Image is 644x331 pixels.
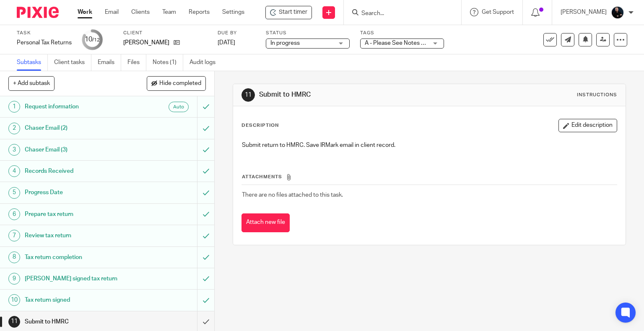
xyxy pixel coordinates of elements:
h1: Tax return signed [25,294,134,306]
span: Start timer [279,8,307,17]
h1: Progress Date [25,186,134,199]
a: Settings [222,8,244,16]
div: 5 [8,187,20,199]
span: [DATE] [218,40,235,46]
p: Description [241,122,279,129]
span: A - Please See Notes + 1 [365,40,429,46]
h1: Chaser Email (3) [25,144,134,156]
div: 11 [241,88,255,102]
p: [PERSON_NAME] [561,8,607,16]
span: There are no files attached to this task. [242,192,343,198]
div: Auto [169,102,189,112]
a: Files [127,54,146,71]
p: [PERSON_NAME] [123,38,169,47]
small: /12 [92,38,100,42]
span: In progress [270,40,300,46]
div: 11 [8,316,20,328]
div: Instructions [577,92,617,98]
span: Attachments [242,174,282,179]
div: 1 [8,101,20,113]
h1: Tax return completion [25,251,134,264]
div: 8 [8,251,20,263]
a: Notes (1) [153,54,183,71]
a: Subtasks [17,54,48,71]
h1: Records Received [25,165,134,177]
button: Attach new file [241,213,290,232]
label: Task [17,30,72,36]
label: Due by [218,30,255,36]
a: Audit logs [190,54,222,71]
div: 10 [85,35,100,44]
div: Daniel Duffield - Personal Tax Returns [265,6,312,19]
h1: Submit to HMRC [25,316,134,328]
h1: Submit to HMRC [259,90,447,99]
p: Submit return to HMRC. Save IRMark email in client record. [242,141,617,149]
a: Reports [189,8,210,16]
label: Tags [360,30,444,36]
span: Get Support [482,9,514,15]
label: Client [123,30,207,36]
label: Status [266,30,350,36]
a: Client tasks [54,54,91,71]
a: Team [162,8,176,16]
div: 6 [8,208,20,220]
div: 2 [8,123,20,134]
div: Personal Tax Returns [17,38,72,47]
input: Search [361,10,436,18]
button: + Add subtask [8,76,55,90]
h1: Review tax return [25,229,134,242]
div: 4 [8,165,20,177]
a: Email [105,8,119,16]
div: 3 [8,144,20,156]
img: Pixie [17,7,59,18]
h1: Request information [25,100,134,113]
span: Hide completed [159,80,201,87]
a: Emails [98,54,121,71]
h1: Prepare tax return [25,208,134,221]
h1: [PERSON_NAME] signed tax return [25,272,134,285]
img: Headshots%20accounting4everything_Poppy%20Jakes%20Photography-2203.jpg [611,6,624,19]
a: Clients [131,8,150,16]
button: Hide completed [147,76,206,90]
a: Work [78,8,92,16]
div: 7 [8,230,20,241]
button: Edit description [558,119,617,132]
div: 10 [8,294,20,306]
div: 9 [8,273,20,285]
h1: Chaser Email (2) [25,122,134,134]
